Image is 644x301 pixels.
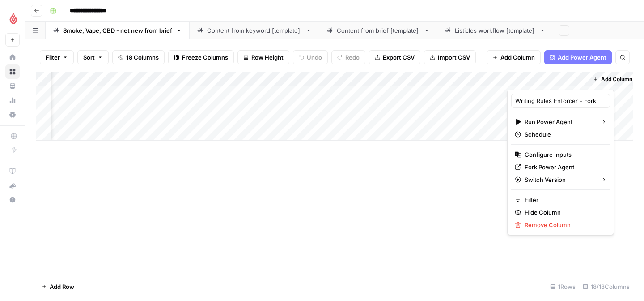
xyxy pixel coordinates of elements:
[5,64,20,79] a: Browse
[40,50,74,64] button: Filter
[83,53,95,62] span: Sort
[345,53,360,62] span: Redo
[5,50,20,64] a: Home
[369,50,420,64] button: Export CSV
[5,79,20,93] a: Your Data
[437,21,553,39] a: Listicles workflow [template]
[601,75,632,83] span: Add Column
[383,53,415,62] span: Export CSV
[525,195,603,204] span: Filter
[544,50,612,64] button: Add Power Agent
[525,163,603,172] span: Fork Power Agent
[77,50,109,64] button: Sort
[5,178,20,193] button: What's new?
[207,26,302,35] div: Content from keyword [template]
[487,50,541,64] button: Add Column
[251,53,284,62] span: Row Height
[319,21,437,39] a: Content from brief [template]
[182,53,228,62] span: Freeze Columns
[331,50,365,64] button: Redo
[438,53,470,62] span: Import CSV
[6,179,19,192] div: What's new?
[5,164,20,178] a: AirOps Academy
[190,21,319,39] a: Content from keyword [template]
[558,53,606,62] span: Add Power Agent
[500,53,535,62] span: Add Column
[237,50,289,64] button: Row Height
[126,53,159,62] span: 18 Columns
[5,107,20,122] a: Settings
[168,50,234,64] button: Freeze Columns
[455,26,536,35] div: Listicles workflow [template]
[589,73,636,85] button: Add Column
[46,21,190,39] a: Smoke, Vape, CBD - net new from brief
[5,193,20,207] button: Help + Support
[337,26,420,35] div: Content from brief [template]
[63,26,172,35] div: Smoke, Vape, CBD - net new from brief
[424,50,476,64] button: Import CSV
[5,93,20,107] a: Usage
[5,10,21,26] img: Lightspeed Logo
[525,150,603,159] span: Configure Inputs
[525,130,603,139] span: Schedule
[547,279,579,294] div: 1 Rows
[5,7,20,30] button: Workspace: Lightspeed
[525,117,594,126] span: Run Power Agent
[579,279,633,294] div: 18/18 Columns
[525,220,603,229] span: Remove Column
[293,50,328,64] button: Undo
[112,50,165,64] button: 18 Columns
[46,53,60,62] span: Filter
[525,208,603,217] span: Hide Column
[50,282,74,291] span: Add Row
[307,53,322,62] span: Undo
[36,279,80,294] button: Add Row
[525,175,594,184] span: Switch Version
